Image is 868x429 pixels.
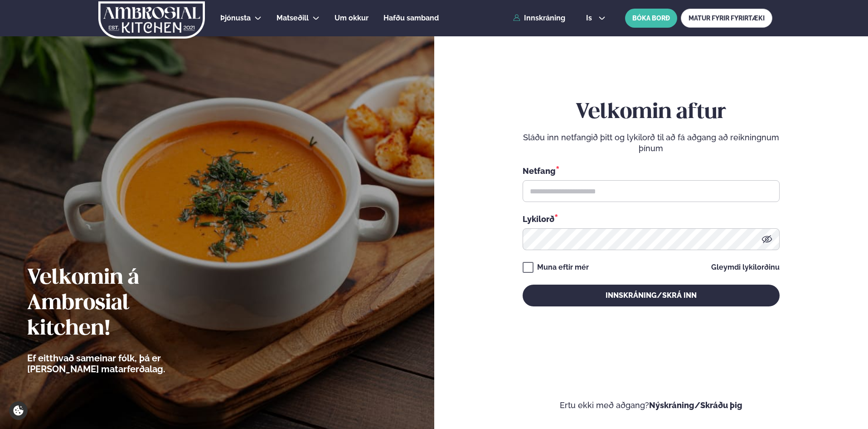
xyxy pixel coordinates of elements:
[27,353,215,375] p: Ef eitthvað sameinar fólk, þá er [PERSON_NAME] matarferðalag.
[523,213,780,225] div: Lykilorð
[649,400,742,410] a: Nýskráning/Skráðu þig
[220,14,251,22] span: Þjónusta
[335,13,369,24] a: Um okkur
[97,1,206,39] img: logo
[27,266,215,342] h2: Velkomin á Ambrosial kitchen!
[335,14,369,22] span: Um okkur
[383,14,439,22] span: Hafðu samband
[461,400,841,411] p: Ertu ekki með aðgang?
[276,13,309,24] a: Matseðill
[523,165,780,177] div: Netfang
[579,15,613,22] button: is
[523,285,780,306] button: Innskráning/Skrá inn
[513,14,565,22] a: Innskráning
[9,401,28,420] a: Cookie settings
[681,9,772,28] a: MATUR FYRIR FYRIRTÆKI
[523,100,780,125] h2: Velkomin aftur
[711,264,780,271] a: Gleymdi lykilorðinu
[523,132,780,154] p: Sláðu inn netfangið þitt og lykilorð til að fá aðgang að reikningnum þínum
[276,14,309,22] span: Matseðill
[220,13,251,24] a: Þjónusta
[586,15,595,22] span: is
[625,9,677,28] button: BÓKA BORÐ
[383,13,439,24] a: Hafðu samband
